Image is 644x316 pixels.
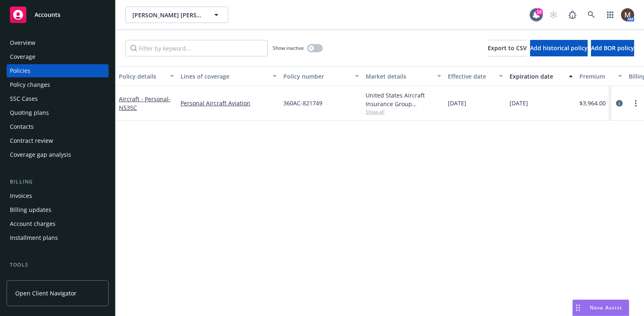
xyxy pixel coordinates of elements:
[15,289,76,297] span: Open Client Navigator
[125,7,228,23] button: [PERSON_NAME] [PERSON_NAME]
[591,44,634,52] span: Add BOR policy
[7,231,109,244] a: Installment plans
[530,40,588,56] button: Add historical policy
[10,272,45,286] div: Manage files
[7,203,109,216] a: Billing updates
[362,66,445,86] button: Market details
[181,72,268,81] div: Lines of coverage
[10,92,38,105] div: SSC Cases
[132,11,204,19] span: [PERSON_NAME] [PERSON_NAME]
[448,99,466,107] span: [DATE]
[7,189,109,202] a: Invoices
[7,36,109,49] a: Overview
[7,120,109,133] a: Contacts
[621,8,634,21] img: photo
[583,7,600,23] a: Search
[10,120,34,133] div: Contacts
[564,7,581,23] a: Report a Bug
[10,189,32,202] div: Invoices
[530,44,588,52] span: Add historical policy
[7,134,109,147] a: Contract review
[579,99,606,107] span: $3,964.00
[10,148,71,161] div: Coverage gap analysis
[10,50,35,63] div: Coverage
[10,134,53,147] div: Contract review
[10,203,51,216] div: Billing updates
[602,7,619,23] a: Switch app
[488,40,527,56] button: Export to CSV
[7,272,109,286] a: Manage files
[535,8,543,16] div: 18
[10,217,56,230] div: Account charges
[572,300,629,316] button: Nova Assist
[7,178,109,186] div: Billing
[177,66,280,86] button: Lines of coverage
[631,98,641,108] a: more
[506,66,576,86] button: Expiration date
[125,40,268,56] input: Filter by keyword...
[7,92,109,105] a: SSC Cases
[119,95,171,112] a: Aircraft - Personal
[614,98,624,108] a: circleInformation
[7,50,109,63] a: Coverage
[283,72,350,81] div: Policy number
[488,44,527,52] span: Export to CSV
[448,72,494,81] div: Effective date
[366,91,441,108] div: United States Aircraft Insurance Group ([GEOGRAPHIC_DATA]), United States Aircraft Insurance Grou...
[366,72,432,81] div: Market details
[280,66,362,86] button: Policy number
[119,95,171,112] span: - N535C
[181,99,277,107] a: Personal Aircraft Aviation
[273,44,304,51] span: Show inactive
[7,64,109,77] a: Policies
[7,217,109,230] a: Account charges
[10,36,35,49] div: Overview
[10,231,58,244] div: Installment plans
[119,72,165,81] div: Policy details
[445,66,506,86] button: Effective date
[10,106,49,119] div: Quoting plans
[591,40,634,56] button: Add BOR policy
[116,66,177,86] button: Policy details
[283,99,322,107] span: 360AC-821749
[7,261,109,269] div: Tools
[7,78,109,91] a: Policy changes
[545,7,562,23] a: Start snowing
[10,64,30,77] div: Policies
[510,99,528,107] span: [DATE]
[579,72,613,81] div: Premium
[35,12,60,18] span: Accounts
[366,108,441,115] span: Show all
[7,106,109,119] a: Quoting plans
[590,304,622,311] span: Nova Assist
[576,66,625,86] button: Premium
[10,78,50,91] div: Policy changes
[7,148,109,161] a: Coverage gap analysis
[510,72,564,81] div: Expiration date
[7,3,109,26] a: Accounts
[573,300,583,316] div: Drag to move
